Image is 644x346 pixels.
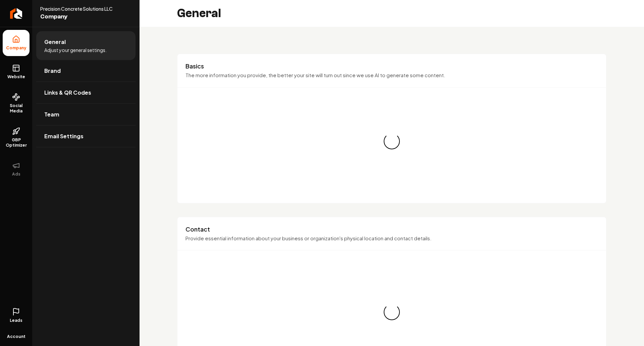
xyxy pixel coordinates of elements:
a: GBP Optimizer [3,122,30,153]
img: Rebolt Logo [10,8,22,19]
a: Team [36,104,136,125]
span: Team [44,110,59,118]
span: Website [5,74,28,80]
span: Account [7,334,25,339]
h2: General [177,7,221,20]
span: Leads [10,318,22,323]
span: Company [3,45,29,51]
h3: Contact [185,225,598,233]
a: Social Media [3,88,30,119]
div: Loading [383,132,401,150]
span: Company [40,12,115,21]
span: Social Media [3,103,30,114]
span: General [44,38,66,46]
span: Precision Concrete Solutions LLC [40,5,115,12]
p: The more information you provide, the better your site will turn out since we use AI to generate ... [185,71,598,79]
a: Leads [3,302,30,329]
a: Website [3,59,30,85]
a: Links & QR Codes [36,82,136,103]
span: Brand [44,67,61,75]
span: Ads [9,171,23,177]
span: Adjust your general settings. [44,47,107,53]
a: Brand [36,60,136,82]
span: Email Settings [44,132,84,140]
h3: Basics [185,62,598,70]
span: GBP Optimizer [3,137,30,148]
div: Loading [383,303,401,321]
p: Provide essential information about your business or organization's physical location and contact... [185,235,598,242]
button: Ads [3,156,30,182]
span: Links & QR Codes [44,89,91,97]
a: Email Settings [36,126,136,147]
